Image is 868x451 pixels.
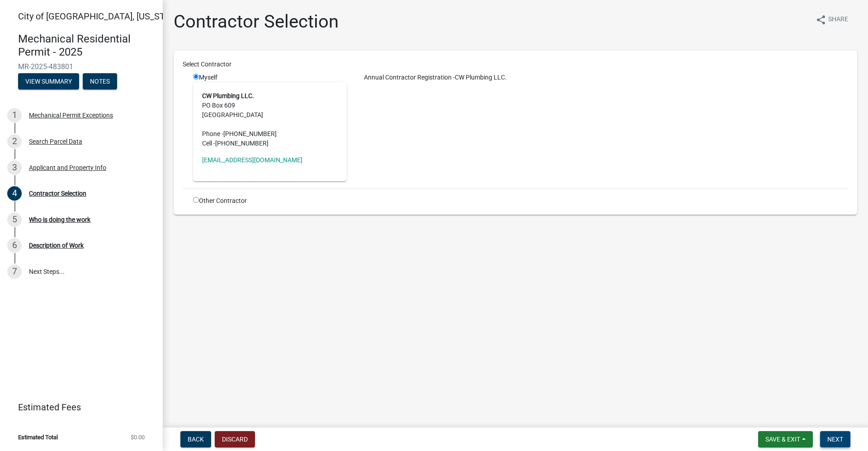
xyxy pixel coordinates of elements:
[360,74,455,81] span: Annual Contractor Registration -
[7,108,22,122] div: 1
[29,216,90,223] div: Who is doing the work
[828,14,848,25] span: Share
[193,73,347,181] div: Myself
[202,91,338,148] address: PO Box 609 [GEOGRAPHIC_DATA]
[7,238,22,253] div: 6
[223,130,277,137] span: [PHONE_NUMBER]
[29,112,113,118] div: Mechanical Permit Exceptions
[18,434,58,440] span: Estimated Total
[215,431,255,447] button: Discard
[215,140,269,147] span: [PHONE_NUMBER]
[83,73,117,89] button: Notes
[176,60,855,69] div: Select Contractor
[188,436,204,443] span: Back
[816,14,826,25] i: share
[7,212,22,227] div: 5
[758,431,813,447] button: Save & Exit
[18,11,183,22] span: City of [GEOGRAPHIC_DATA], [US_STATE]
[18,78,79,85] wm-modal-confirm: Summary
[174,11,339,33] h1: Contractor Selection
[827,436,843,443] span: Next
[186,196,354,206] div: Other Contractor
[7,264,22,279] div: 7
[180,431,211,447] button: Back
[820,431,850,447] button: Next
[18,33,156,59] h4: Mechanical Residential Permit - 2025
[808,11,855,28] button: shareShare
[18,62,145,71] span: MR-2025-483801
[7,134,22,149] div: 2
[202,92,254,99] strong: CW Plumbing LLC.
[202,156,302,164] a: [EMAIL_ADDRESS][DOMAIN_NAME]
[765,436,800,443] span: Save & Exit
[18,73,79,89] button: View Summary
[7,186,22,201] div: 4
[29,164,106,171] div: Applicant and Property Info
[202,130,223,137] abbr: Phone -
[354,73,855,82] div: CW Plumbing LLC.
[202,140,215,147] abbr: Cell -
[29,138,82,145] div: Search Parcel Data
[29,242,84,249] div: Description of Work
[83,78,117,85] wm-modal-confirm: Notes
[7,398,148,416] a: Estimated Fees
[7,160,22,175] div: 3
[29,190,86,197] div: Contractor Selection
[131,434,145,440] span: $0.00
